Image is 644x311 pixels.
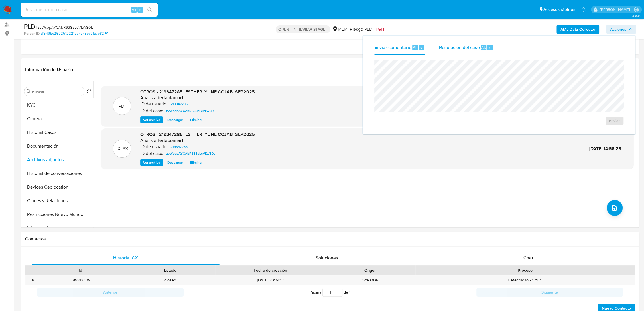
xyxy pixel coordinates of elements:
[589,145,621,152] span: [DATE] 14:56:29
[187,116,205,123] button: Eliminar
[22,167,93,180] button: Historial de conversaciones
[332,26,348,32] div: MLM
[32,89,82,94] input: Buscar
[350,26,384,32] span: Riesgo PLD:
[166,150,215,157] span: zvWsopAYCAbR638aLcVLW80L
[140,101,168,107] p: ID de usuario:
[326,275,415,285] div: Site ODR
[215,275,326,285] div: [DATE] 23:34:17
[143,160,160,165] span: Ver archivo
[476,288,623,297] button: Siguiente
[190,117,202,123] span: Eliminar
[22,139,93,153] button: Documentación
[419,267,631,273] div: Proceso
[129,267,211,273] div: Estado
[125,275,215,285] div: closed
[22,153,93,167] button: Archivos adjuntos
[22,221,93,235] button: Información de accesos
[27,89,31,94] button: Buscar
[158,138,183,143] h6: fertapiamart
[607,200,623,216] button: upload-file
[140,159,163,166] button: Ver archivo
[310,288,351,297] span: Página de
[556,25,599,34] button: AML Data Collector
[330,267,411,273] div: Origen
[168,101,190,107] a: 219347285
[39,267,121,273] div: Id
[167,117,183,123] span: Descargar
[86,89,91,95] button: Volver al orden por defecto
[632,13,641,18] span: 3.163.0
[24,22,35,31] b: PLD
[170,143,188,150] span: 219347285
[35,24,93,30] span: # zvWsopAYCAbR638aLcVLW80L
[140,116,163,123] button: Ver archivo
[420,45,422,50] span: c
[140,95,157,101] p: Analista:
[164,159,186,166] button: Descargar
[116,146,128,152] p: .XLSX
[610,25,626,34] span: Acciones
[219,267,322,273] div: Fecha de creación
[634,7,640,13] a: Salir
[144,6,155,14] button: search-icon
[415,275,635,285] div: Defectuoso - 1P&PL
[481,45,486,50] span: Alt
[164,116,186,123] button: Descargar
[600,7,632,12] p: fernando.ftapiamartinez@mercadolibre.com.mx
[25,236,635,242] h1: Contactos
[21,6,158,13] input: Buscar usuario o caso...
[170,101,188,107] span: 219347285
[606,25,636,34] button: Acciones
[581,7,586,12] a: Notificaciones
[276,25,330,33] p: OPEN - IN REVIEW STAGE I
[22,126,93,139] button: Historial Casos
[316,255,338,261] span: Soluciones
[168,143,190,150] a: 219347285
[140,89,255,95] span: OTROS - 219347285_ESTHER IYUNE COJAB_SEP2025
[489,45,490,50] span: r
[117,103,127,109] p: .PDF
[22,180,93,194] button: Devices Geolocation
[140,151,163,156] p: ID del caso:
[143,117,160,123] span: Ver archivo
[158,95,183,101] h6: fertapiamart
[349,289,351,295] span: 1
[439,44,480,50] span: Resolución del caso
[140,144,168,150] p: ID de usuario:
[41,31,108,36] a: df549bc2692512221ba7e75ec91a7b82
[139,7,141,12] span: s
[413,45,417,50] span: Alt
[187,159,205,166] button: Eliminar
[190,160,202,165] span: Eliminar
[22,194,93,208] button: Cruces y Relaciones
[140,131,255,138] span: OTROS - 219347285_ESTHER IYUNE COJAB_SEP2025
[37,288,184,297] button: Anterior
[32,277,34,283] div: •
[22,208,93,221] button: Restricciones Nuevo Mundo
[113,255,138,261] span: Historial CX
[140,108,163,114] p: ID del caso:
[164,150,218,157] a: zvWsopAYCAbR638aLcVLW80L
[25,67,73,73] h1: Información de Usuario
[22,112,93,126] button: General
[373,26,384,32] span: HIGH
[24,31,40,36] b: Person ID
[164,107,218,114] a: zvWsopAYCAbR638aLcVLW80L
[374,44,411,50] span: Enviar comentario
[166,107,215,114] span: zvWsopAYCAbR638aLcVLW80L
[140,138,157,143] p: Analista:
[132,7,136,12] span: Alt
[523,255,533,261] span: Chat
[543,7,575,13] span: Accesos rápidos
[35,275,125,285] div: 389812309
[560,25,595,34] b: AML Data Collector
[22,98,93,112] button: KYC
[167,160,183,165] span: Descargar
